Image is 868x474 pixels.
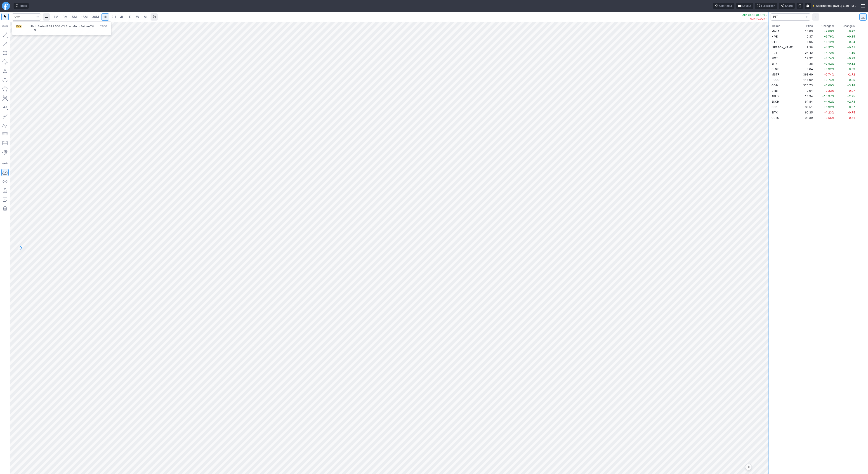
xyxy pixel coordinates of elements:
div: Ticker [771,24,780,28]
span: +0.15 [847,35,855,38]
span: 30M [92,15,99,19]
span: -2.72 [848,73,855,76]
span: MARA [771,29,779,33]
span: +16.12 [822,40,832,44]
span: APLD [771,94,779,98]
button: Jump to the most recent bar [745,464,752,470]
td: 1.38 [800,61,814,66]
span: +2.73 [847,100,855,103]
p: AH: +0.39 (0.06%) [742,14,767,17]
button: Mouse [1,13,9,20]
button: portfolio-watchlist-select [771,13,810,21]
span: +0.99 [847,57,855,60]
span: +4.62 [824,100,832,103]
button: XABCD [1,94,9,102]
button: Arrow [1,40,9,47]
button: Add note [1,196,9,203]
button: Fibonacci retracements [1,131,9,138]
button: Drawing mode: Single [1,160,9,167]
span: [DATE] 6:49 PM ET [833,4,858,8]
span: +15.97 [822,94,832,98]
span: % [832,111,834,114]
span: Layout [742,4,751,8]
span: RIOT [771,57,778,60]
button: Anchored VWAP [1,149,9,156]
button: Chart tour [713,3,734,9]
span: +4.72 [824,51,832,54]
button: Toggle dark mode [797,3,803,9]
span: % [832,46,834,49]
button: Position [1,140,9,147]
button: Settings [805,3,811,9]
button: More [812,13,819,21]
span: +4.57 [824,46,832,49]
button: Rotated rectangle [1,58,9,66]
td: 6.05 [800,39,814,45]
span: +0.67 [847,105,855,109]
span: +6.76 [824,35,832,38]
span: MSTR [771,73,779,76]
span: 4H [120,15,124,19]
span: 2H [111,15,116,19]
span: -0.55 [824,116,832,120]
span: % [832,100,834,103]
td: 9.38 [800,45,814,50]
td: 35.51 [800,104,814,110]
button: Layout [736,3,753,9]
button: Interval [43,13,50,21]
a: 5M [70,13,79,21]
input: Search [12,13,41,21]
span: Chart tour [719,4,732,8]
span: HOOD [771,78,780,82]
span: 5M [72,15,77,19]
a: 15M [79,13,90,21]
a: 1H [101,13,109,21]
td: 2.94 [800,88,814,93]
span: % [832,35,834,38]
span: [PERSON_NAME] [771,46,793,49]
span: % [832,51,834,54]
span: % [832,67,834,71]
span: % [832,62,834,65]
a: W [134,13,141,21]
span: -0.75 [848,111,855,114]
span: % [832,29,834,33]
td: 91.39 [800,115,814,120]
span: Aftermarket · [816,4,833,8]
span: +0.12 [847,62,855,65]
a: 4H [118,13,126,21]
span: +1.92 [824,105,832,109]
span: COIN [771,84,778,87]
button: Polygon [1,85,9,93]
td: 24.42 [800,50,814,55]
td: 320.73 [800,83,814,88]
span: +0.74 [824,78,832,82]
div: Search [12,21,111,35]
button: Ellipse [1,76,9,84]
span: +1.00 [824,84,832,87]
span: CONL [771,105,779,109]
span: BITF [771,62,777,65]
span: HUT [771,51,777,54]
button: Brush [1,113,9,120]
span: 1M [54,15,58,19]
span: % [832,84,834,87]
span: D [129,15,131,19]
span: +0.92 [824,67,832,71]
span: +0.09 [847,67,855,71]
span: % [832,105,834,109]
span: +9.52 [824,62,832,65]
span: % [832,57,834,60]
span: VXX [16,25,21,28]
p: -0.14 (0.02%) [742,17,767,20]
span: +2.68 [824,29,832,33]
button: Triangle [1,67,9,75]
td: 16.34 [800,93,814,99]
span: -0.74 [824,73,832,76]
span: Full screen [761,4,775,8]
span: +3.18 [847,84,855,87]
span: CLSK [771,67,779,71]
span: % [832,78,834,82]
span: 1H [103,15,107,19]
button: Range [151,13,158,21]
